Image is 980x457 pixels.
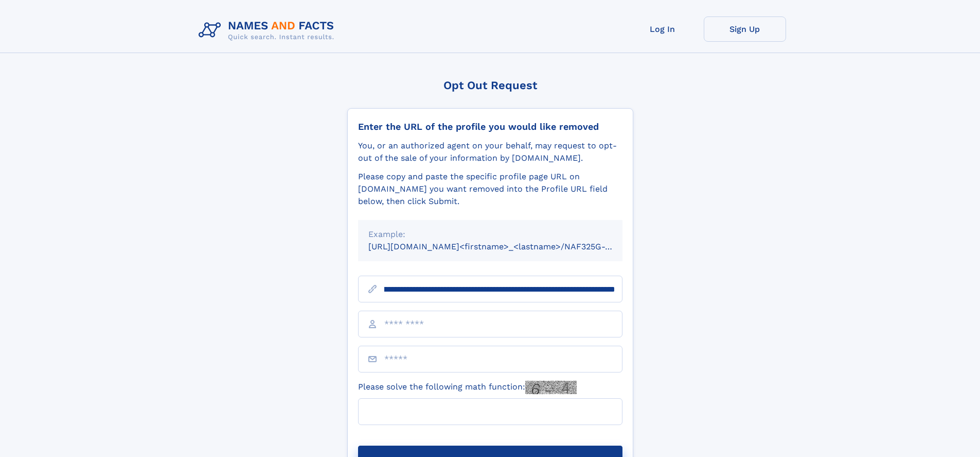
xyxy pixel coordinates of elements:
[347,79,633,92] div: Opt Out Request
[621,16,704,42] a: Log In
[358,171,622,208] div: Please copy and paste the specific profile page URL on [DOMAIN_NAME] you want removed into the Pr...
[194,16,343,44] img: Logo Names and Facts
[368,228,612,241] div: Example:
[358,140,622,164] div: You, or an authorized agent on your behalf, may request to opt-out of the sale of your informatio...
[368,242,642,251] small: [URL][DOMAIN_NAME]<firstname>_<lastname>/NAF325G-xxxxxxxx
[704,16,786,42] a: Sign Up
[358,121,622,132] div: Enter the URL of the profile you would like removed
[358,381,577,394] label: Please solve the following math function:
